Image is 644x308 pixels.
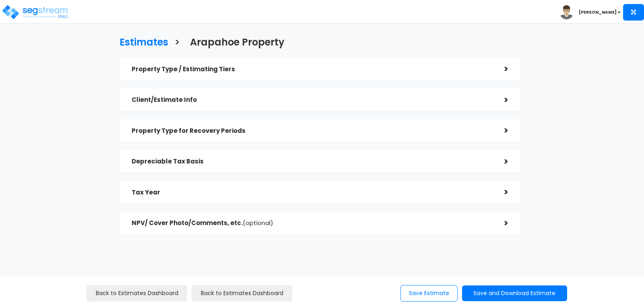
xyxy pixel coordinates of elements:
div: > [492,63,508,75]
h5: Property Type for Recovery Periods [132,128,492,134]
div: > [492,94,508,106]
img: avatar.png [559,5,574,19]
button: Save Estimate [400,285,458,302]
img: logo_pro_r.png [1,4,70,20]
h3: Arapahoe Property [190,37,285,50]
button: Save and Download Estimate [462,285,567,301]
h5: Tax Year [132,189,492,196]
b: [PERSON_NAME] [579,9,617,15]
h5: NPV/ Cover Photo/Comments, etc. [132,220,492,227]
div: > [492,186,508,198]
span: (optional) [243,219,273,227]
a: Back to Estimates Dashboard [192,285,292,302]
h5: Depreciable Tax Basis [132,158,492,165]
h3: Estimates [120,37,168,50]
div: > [492,155,508,168]
h5: Property Type / Estimating Tiers [132,66,492,73]
h3: > [174,37,180,50]
h5: Client/Estimate Info [132,97,492,103]
div: > [492,217,508,229]
div: > [492,124,508,137]
a: Back to Estimates Dashboard [87,285,187,302]
a: Arapahoe Property [184,29,285,54]
a: Estimates [114,29,168,54]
